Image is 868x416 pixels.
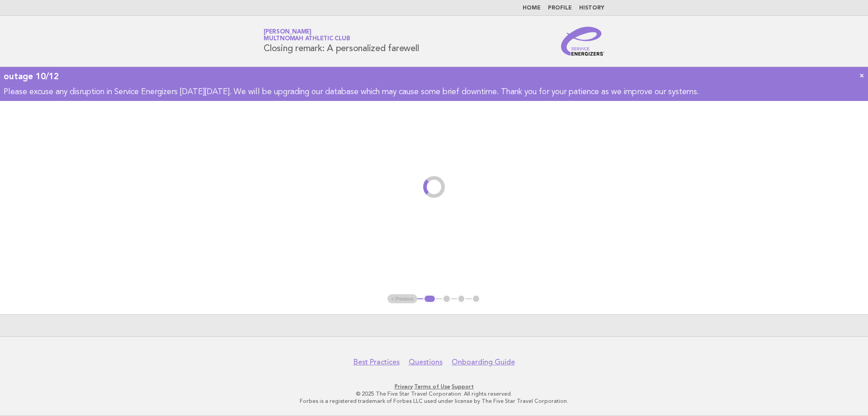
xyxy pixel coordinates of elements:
a: Privacy [395,383,413,390]
a: Questions [409,358,443,367]
a: Terms of Use [414,383,450,390]
a: Support [452,383,474,390]
a: × [859,71,864,80]
span: Multnomah Athletic Club [264,36,350,42]
img: Service Energizers [561,27,604,56]
p: © 2025 The Five Star Travel Corporation. All rights reserved. [157,390,711,397]
a: History [579,5,604,11]
a: [PERSON_NAME]Multnomah Athletic Club [264,29,350,42]
a: Profile [548,5,572,11]
a: Home [523,5,541,11]
div: outage 10/12 [4,71,864,82]
p: Please excuse any disruption in Service Energizers [DATE][DATE]. We will be upgrading our databas... [4,87,864,97]
p: · · [157,383,711,390]
p: Forbes is a registered trademark of Forbes LLC used under license by The Five Star Travel Corpora... [157,397,711,405]
a: Best Practices [354,358,400,367]
h1: Closing remark: A personalized farewell [264,29,419,53]
a: Onboarding Guide [452,358,515,367]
